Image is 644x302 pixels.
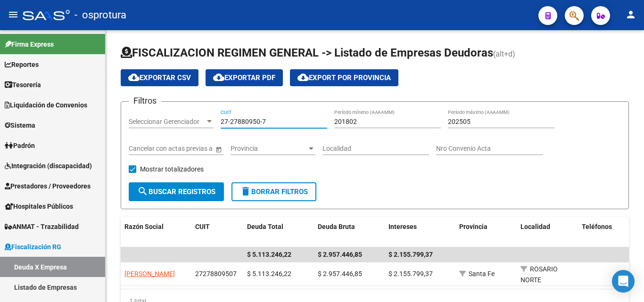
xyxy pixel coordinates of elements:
[612,270,635,293] div: Open Intercom Messenger
[5,39,54,49] span: Firma Express
[206,69,283,86] button: Exportar PDF
[231,182,316,201] button: Borrar Filtros
[5,59,39,70] span: Reportes
[388,270,433,278] span: $ 2.155.799,37
[240,186,251,197] mat-icon: delete
[5,201,73,212] span: Hospitales Públicos
[8,9,19,20] mat-icon: menu
[318,270,362,278] span: $ 2.957.446,85
[129,182,224,201] button: Buscar Registros
[5,120,35,131] span: Sistema
[121,69,198,86] button: Exportar CSV
[582,223,612,230] span: Teléfonos
[625,9,636,20] mat-icon: person
[128,72,140,83] mat-icon: cloud_download
[318,223,355,230] span: Deuda Bruta
[121,217,191,248] datatable-header-cell: Razón Social
[240,188,308,196] span: Borrar Filtros
[459,223,487,230] span: Provincia
[140,163,204,175] span: Mostrar totalizadores
[213,72,224,83] mat-icon: cloud_download
[517,217,578,248] datatable-header-cell: Localidad
[243,217,314,248] datatable-header-cell: Deuda Total
[129,94,161,107] h3: Filtros
[314,217,385,248] datatable-header-cell: Deuda Bruta
[124,270,175,278] span: [PERSON_NAME]
[121,46,493,59] span: FISCALIZACION REGIMEN GENERAL -> Listado de Empresas Deudoras
[191,217,243,248] datatable-header-cell: CUIT
[469,270,495,278] span: Santa Fe
[124,223,164,230] span: Razón Social
[5,221,79,232] span: ANMAT - Trazabilidad
[5,80,41,90] span: Tesorería
[129,118,205,126] span: Seleccionar Gerenciador
[195,223,210,230] span: CUIT
[247,251,291,258] span: $ 5.113.246,22
[493,49,515,58] span: (alt+d)
[5,181,91,191] span: Prestadores / Proveedores
[214,144,223,154] button: Open calendar
[5,140,35,151] span: Padrón
[290,69,398,86] button: Export por Provincia
[5,100,87,110] span: Liquidación de Convenios
[318,251,362,258] span: $ 2.957.446,85
[297,72,309,83] mat-icon: cloud_download
[231,145,307,153] span: Provincia
[388,223,417,230] span: Intereses
[385,217,455,248] datatable-header-cell: Intereses
[128,73,191,82] span: Exportar CSV
[74,5,126,25] span: - osprotura
[520,265,558,284] span: ROSARIO NORTE
[195,270,237,278] span: 27278809507
[297,73,391,82] span: Export por Provincia
[388,251,433,258] span: $ 2.155.799,37
[213,73,275,82] span: Exportar PDF
[137,188,215,196] span: Buscar Registros
[455,217,517,248] datatable-header-cell: Provincia
[520,223,550,230] span: Localidad
[137,186,149,197] mat-icon: search
[5,242,61,252] span: Fiscalización RG
[247,270,291,278] span: $ 5.113.246,22
[5,161,92,171] span: Integración (discapacidad)
[247,223,283,230] span: Deuda Total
